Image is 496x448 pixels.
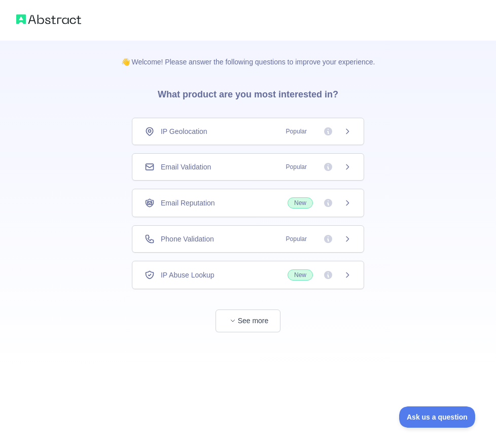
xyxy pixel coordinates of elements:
[161,270,215,280] span: IP Abuse Lookup
[288,269,313,281] span: New
[399,406,476,428] iframe: Toggle Customer Support
[161,126,207,136] span: IP Geolocation
[280,234,313,244] span: Popular
[288,197,313,209] span: New
[216,309,280,332] button: See more
[16,12,81,26] img: Abstract logo
[161,198,215,208] span: Email Reputation
[280,162,313,172] span: Popular
[105,41,392,67] p: 👋 Welcome! Please answer the following questions to improve your experience.
[161,162,211,172] span: Email Validation
[280,126,313,136] span: Popular
[161,234,214,244] span: Phone Validation
[141,67,355,118] h3: What product are you most interested in?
